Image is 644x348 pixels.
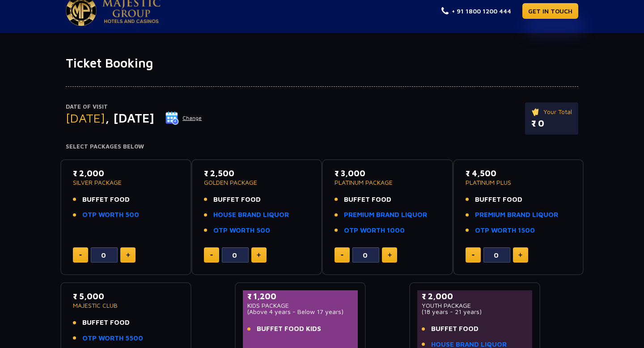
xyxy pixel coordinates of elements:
[388,253,392,257] img: plus
[213,210,289,220] a: HOUSE BRAND LIQUOR
[79,255,82,256] img: minus
[531,107,541,117] img: ticket
[531,107,572,117] p: Your Total
[73,167,179,179] p: ₹ 2,000
[335,167,441,179] p: ₹ 3,000
[431,324,479,334] span: BUFFET FOOD
[66,110,105,125] span: [DATE]
[475,195,522,205] span: BUFFET FOOD
[73,302,179,309] p: MAJESTIC CLUB
[257,324,321,334] span: BUFFET FOOD KIDS
[422,302,528,309] p: YOUTH PACKAGE
[466,167,572,179] p: ₹ 4,500
[73,179,179,186] p: SILVER PACKAGE
[247,302,353,309] p: KIDS PACKAGE
[522,3,578,19] a: GET IN TOUCH
[73,290,179,302] p: ₹ 5,000
[475,210,558,220] a: PREMIUM BRAND LIQUOR
[257,253,261,257] img: plus
[210,255,213,256] img: minus
[341,255,343,256] img: minus
[165,111,202,125] button: Change
[66,143,578,150] h4: Select Packages Below
[204,179,310,186] p: GOLDEN PACKAGE
[531,117,572,130] p: ₹ 0
[213,225,270,236] a: OTP WORTH 500
[82,333,143,344] a: OTP WORTH 5500
[518,253,522,257] img: plus
[126,253,130,257] img: plus
[66,55,578,71] h1: Ticket Booking
[247,290,353,302] p: ₹ 1,200
[66,102,202,111] p: Date of Visit
[466,179,572,186] p: PLATINUM PLUS
[82,318,130,328] span: BUFFET FOOD
[213,195,261,205] span: BUFFET FOOD
[247,309,353,315] p: (Above 4 years - Below 17 years)
[344,225,405,236] a: OTP WORTH 1000
[422,309,528,315] p: (18 years - 21 years)
[82,210,139,220] a: OTP WORTH 500
[335,179,441,186] p: PLATINUM PACKAGE
[82,195,130,205] span: BUFFET FOOD
[472,255,475,256] img: minus
[204,167,310,179] p: ₹ 2,500
[441,6,511,16] a: + 91 1800 1200 444
[105,110,154,125] span: , [DATE]
[344,210,427,220] a: PREMIUM BRAND LIQUOR
[422,290,528,302] p: ₹ 2,000
[475,225,535,236] a: OTP WORTH 1500
[344,195,391,205] span: BUFFET FOOD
